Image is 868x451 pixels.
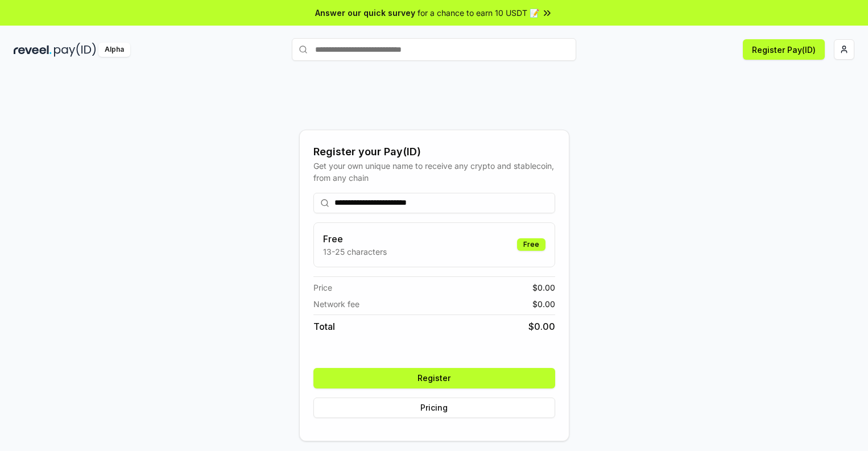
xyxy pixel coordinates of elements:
[313,368,555,388] button: Register
[418,7,539,19] span: for a chance to earn 10 USDT 📝
[313,320,335,333] span: Total
[313,398,555,418] button: Pricing
[323,246,387,258] p: 13-25 characters
[528,320,555,333] span: $ 0.00
[532,282,555,293] span: $ 0.00
[313,298,359,310] span: Network fee
[743,39,825,60] button: Register Pay(ID)
[14,43,52,57] img: reveel_dark
[315,7,415,19] span: Answer our quick survey
[54,43,96,57] img: pay_id
[313,282,332,293] span: Price
[98,43,130,57] div: Alpha
[313,160,555,184] div: Get your own unique name to receive any crypto and stablecoin, from any chain
[532,298,555,310] span: $ 0.00
[313,144,555,160] div: Register your Pay(ID)
[517,238,545,251] div: Free
[323,232,387,246] h3: Free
